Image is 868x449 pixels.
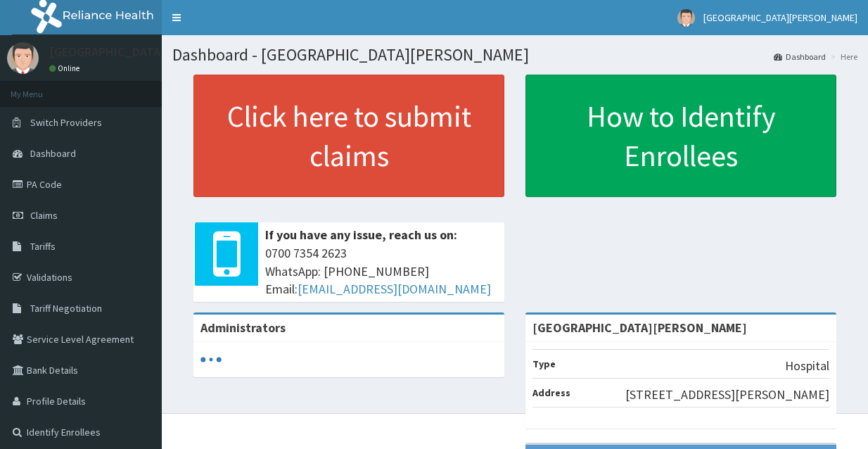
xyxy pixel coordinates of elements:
a: Click here to submit claims [193,75,504,197]
span: Tariff Negotiation [30,302,102,315]
b: Type [532,358,556,370]
a: Online [49,63,83,73]
b: If you have any issue, reach us on: [265,227,457,243]
a: How to Identify Enrollees [525,75,836,197]
a: Dashboard [774,51,826,63]
svg: audio-loading [200,349,222,370]
li: Here [827,51,857,63]
p: [GEOGRAPHIC_DATA][PERSON_NAME] [49,46,257,58]
h1: Dashboard - [GEOGRAPHIC_DATA][PERSON_NAME] [172,46,857,64]
strong: [GEOGRAPHIC_DATA][PERSON_NAME] [532,320,747,336]
img: User Image [677,9,695,27]
span: Tariffs [30,240,56,253]
b: Administrators [200,320,286,336]
p: Hospital [785,357,829,375]
p: [STREET_ADDRESS][PERSON_NAME] [625,386,829,404]
span: Switch Providers [30,116,102,129]
span: Dashboard [30,147,76,160]
span: [GEOGRAPHIC_DATA][PERSON_NAME] [703,11,857,24]
b: Address [532,386,570,399]
span: 0700 7354 2623 WhatsApp: [PHONE_NUMBER] Email: [265,244,497,298]
span: Claims [30,209,58,222]
img: User Image [7,42,39,74]
a: [EMAIL_ADDRESS][DOMAIN_NAME] [298,281,491,297]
